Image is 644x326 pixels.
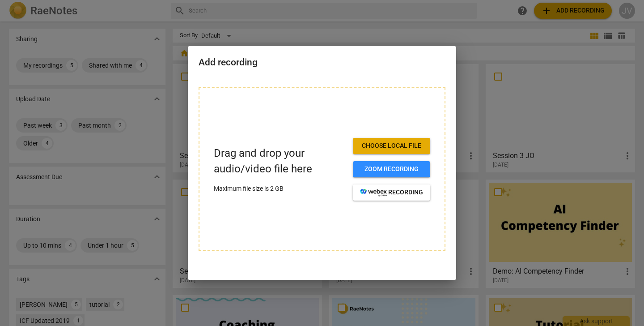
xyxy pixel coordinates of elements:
[214,146,346,177] p: Drag and drop your audio/video file here
[199,57,445,68] h2: Add recording
[360,165,423,174] span: Zoom recording
[353,138,430,154] button: Choose local file
[214,184,346,193] p: Maximum file size is 2 GB
[360,142,423,150] span: Choose local file
[353,184,430,201] button: recording
[353,161,430,177] button: Zoom recording
[360,188,423,197] span: recording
